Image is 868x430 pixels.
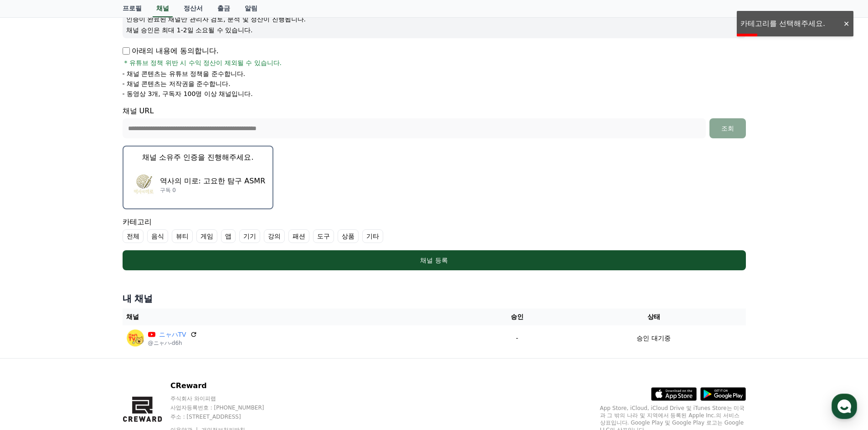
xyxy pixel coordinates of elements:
p: 주소 : [STREET_ADDRESS] [170,413,282,420]
p: 사업자등록번호 : [PHONE_NUMBER] [170,404,282,411]
div: 채널 URL [123,106,746,138]
span: 대화 [83,303,94,310]
a: 홈 [3,288,60,311]
label: 패션 [288,229,309,243]
th: 승인 [473,309,562,325]
a: 설정 [118,288,175,311]
p: @ニャハ-d6h [148,339,197,347]
p: - 동영상 3개, 구독자 100명 이상 채널입니다. [123,89,253,98]
label: 기타 [362,229,383,243]
label: 전체 [123,229,144,243]
p: 채널 승인은 최대 1-2일 소요될 수 있습니다. [126,25,742,35]
span: 설정 [141,302,152,309]
label: 뷰티 [172,229,193,243]
label: 음식 [147,229,168,243]
p: 인증이 완료된 채널만 관리자 검토, 분석 및 정산이 진행됩니다. [126,15,742,24]
label: 앱 [221,229,236,243]
p: CReward [170,380,282,391]
div: 카테고리 [123,217,746,243]
button: 채널 등록 [123,250,746,270]
label: 강의 [264,229,285,243]
p: 주식회사 와이피랩 [170,395,282,402]
p: 승인 대기중 [637,334,670,343]
label: 상품 [338,229,359,243]
p: 역사의 미로: 고요한 탐구 ASMR [160,176,266,187]
a: 대화 [60,288,118,311]
img: ニャハTV [126,329,144,347]
span: * 유튜브 정책 위반 시 수익 정산이 제외될 수 있습니다. [124,58,282,67]
p: - 채널 콘텐츠는 유튜브 정책을 준수합니다. [123,69,246,78]
span: 홈 [29,302,34,309]
div: 채널 등록 [141,256,728,265]
th: 채널 [123,309,473,325]
label: 기기 [239,229,260,243]
div: 조회 [713,124,742,133]
p: 채널 소유주 인증을 진행해주세요. [142,152,253,163]
label: 게임 [196,229,217,243]
button: 조회 [709,118,746,138]
img: 역사의 미로: 고요한 탐구 ASMR [131,172,156,197]
button: 채널 소유주 인증을 진행해주세요. 역사의 미로: 고요한 탐구 ASMR 역사의 미로: 고요한 탐구 ASMR 구독 0 [123,146,274,209]
p: 아래의 내용에 동의합니다. [123,46,219,56]
th: 상태 [562,309,746,325]
p: - 채널 콘텐츠는 저작권을 준수합니다. [123,79,231,88]
p: 구독 0 [160,187,266,194]
label: 도구 [313,229,334,243]
h4: 내 채널 [123,292,746,305]
p: - [476,334,558,343]
a: ニャハTV [159,330,186,339]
